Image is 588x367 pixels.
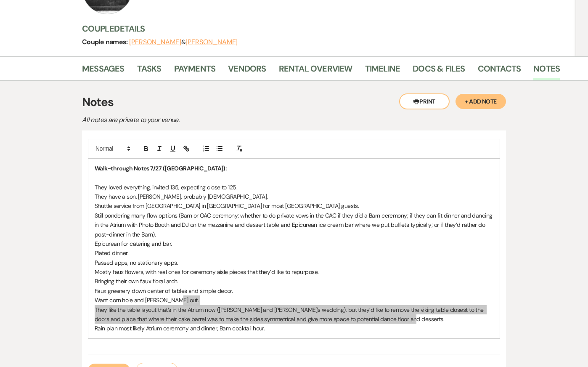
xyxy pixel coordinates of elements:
[174,62,216,80] a: Payments
[95,324,493,333] p: Rain plan most likely Atrium ceremony and dinner, Barn cocktail hour.
[456,94,506,109] button: + Add Note
[95,286,493,295] p: Faux greenery down center of tables and simple decor.
[228,62,266,80] a: Vendors
[82,23,553,35] h3: Couple Details
[95,165,227,172] u: Walk-through Notes 7/27 ([GEOGRAPHIC_DATA]):
[95,248,493,258] p: Plated dinner.
[82,114,376,125] p: All notes are private to your venue.
[82,93,506,111] h3: Notes
[95,192,493,201] p: They have a son, [PERSON_NAME], probably [DEMOGRAPHIC_DATA].
[95,239,493,248] p: Epicurean for catering and bar.
[82,37,129,46] span: Couple names:
[95,183,493,192] p: They loved everything, invited 135, expecting close to 125.
[95,267,493,277] p: Mostly faux flowers, with real ones for ceremony aisle pieces that they’d like to repurpose.
[399,93,450,109] button: Print
[95,201,493,210] p: Shuttle service from [GEOGRAPHIC_DATA] in [GEOGRAPHIC_DATA] for most [GEOGRAPHIC_DATA] guests.
[533,62,560,80] a: Notes
[279,62,352,80] a: Rental Overview
[365,62,400,80] a: Timeline
[413,62,465,80] a: Docs & Files
[95,211,493,239] p: Still pondering many flow options (Barn or OAC ceremony; whether to do private vows in the OAC if...
[95,295,493,305] p: Want corn hole and [PERSON_NAME] out.
[478,62,521,80] a: Contacts
[82,62,124,80] a: Messages
[185,39,238,45] button: [PERSON_NAME]
[129,39,181,45] button: [PERSON_NAME]
[95,258,493,267] p: Passed apps, no stationary apps.
[95,277,493,286] p: Bringing their own faux floral arch.
[95,305,493,324] p: They like the table layout that’s in the Atrium now ([PERSON_NAME] and [PERSON_NAME]’s wedding), ...
[137,62,162,80] a: Tasks
[129,38,238,46] span: &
